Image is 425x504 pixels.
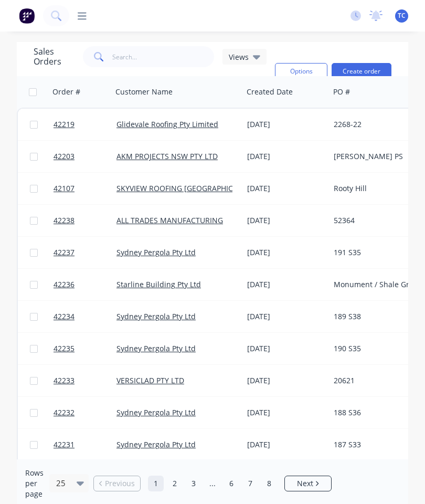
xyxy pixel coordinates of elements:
[54,119,75,130] span: 42219
[54,205,116,236] a: 42238
[54,343,75,354] span: 42235
[54,429,116,460] a: 42231
[247,87,293,97] div: Created Date
[105,478,135,489] span: Previous
[54,333,116,364] a: 42235
[261,476,277,491] a: Page 8
[54,365,116,396] a: 42233
[116,311,196,321] a: Sydney Pergola Pty Ltd
[332,63,391,80] button: Create order
[116,119,218,129] a: Glidevale Roofing Pty Limited
[34,47,75,67] h1: Sales Orders
[224,476,239,491] a: Page 6
[116,439,196,449] a: Sydney Pergola Pty Ltd
[54,279,75,290] span: 42236
[116,247,196,257] a: Sydney Pergola Pty Ltd
[54,141,116,172] a: 42203
[333,87,350,97] div: PO #
[247,439,325,450] div: [DATE]
[52,87,80,97] div: Order #
[116,215,223,225] a: ALL TRADES MANUFACTURING
[115,87,173,97] div: Customer Name
[275,63,327,80] button: Options
[54,247,75,258] span: 42237
[186,476,201,491] a: Page 3
[247,311,325,322] div: [DATE]
[116,183,269,193] a: SKYVIEW ROOFING [GEOGRAPHIC_DATA] P/L
[116,279,201,289] a: Starline Building Pty Ltd
[285,478,331,489] a: Next page
[54,439,75,450] span: 42231
[54,215,75,226] span: 42238
[398,11,406,20] span: TC
[54,183,75,194] span: 42107
[54,151,75,162] span: 42203
[89,476,336,491] ul: Pagination
[116,151,218,161] a: AKM PROJECTS NSW PTY LTD
[54,375,75,386] span: 42233
[116,343,196,353] a: Sydney Pergola Pty Ltd
[247,247,325,258] div: [DATE]
[242,476,258,491] a: Page 7
[54,311,75,322] span: 42234
[247,215,325,226] div: [DATE]
[229,51,249,62] span: Views
[297,478,313,489] span: Next
[54,237,116,268] a: 42237
[54,301,116,332] a: 42234
[247,119,325,130] div: [DATE]
[167,476,183,491] a: Page 2
[54,109,116,140] a: 42219
[54,407,75,418] span: 42232
[247,407,325,418] div: [DATE]
[112,46,215,67] input: Search...
[54,173,116,204] a: 42107
[247,279,325,290] div: [DATE]
[116,375,184,385] a: VERSICLAD PTY LTD
[25,468,45,499] span: Rows per page
[54,397,116,428] a: 42232
[247,183,325,194] div: [DATE]
[54,269,116,300] a: 42236
[205,476,220,491] a: Jump forward
[148,476,164,491] a: Page 1 is your current page
[94,478,140,489] a: Previous page
[19,8,35,24] img: Factory
[247,343,325,354] div: [DATE]
[247,375,325,386] div: [DATE]
[247,151,325,162] div: [DATE]
[116,407,196,417] a: Sydney Pergola Pty Ltd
